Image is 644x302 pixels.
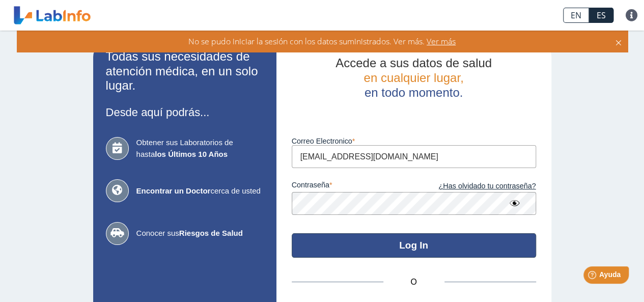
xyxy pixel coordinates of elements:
span: en todo momento. [365,86,463,99]
span: Ver más [425,36,456,47]
h3: Desde aquí podrás... [106,106,264,119]
span: No se pudo iniciar la sesión con los datos suministrados. Ver más. [188,36,425,47]
b: Encontrar un Doctor [136,186,211,195]
span: Obtener sus Laboratorios de hasta [136,137,264,160]
span: Accede a sus datos de salud [335,56,492,70]
span: en cualquier lugar, [363,71,463,85]
span: Conocer sus [136,228,264,239]
iframe: Help widget launcher [553,262,633,291]
h2: Todas sus necesidades de atención médica, en un solo lugar. [106,49,264,93]
b: Riesgos de Salud [179,229,243,237]
a: ¿Has olvidado tu contraseña? [414,181,536,192]
b: los Últimos 10 Años [155,150,228,158]
label: Correo Electronico [292,137,536,145]
span: cerca de usted [136,185,264,197]
span: O [383,276,444,288]
button: Log In [292,233,536,258]
label: contraseña [292,181,414,192]
a: ES [589,8,613,23]
a: EN [563,8,589,23]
